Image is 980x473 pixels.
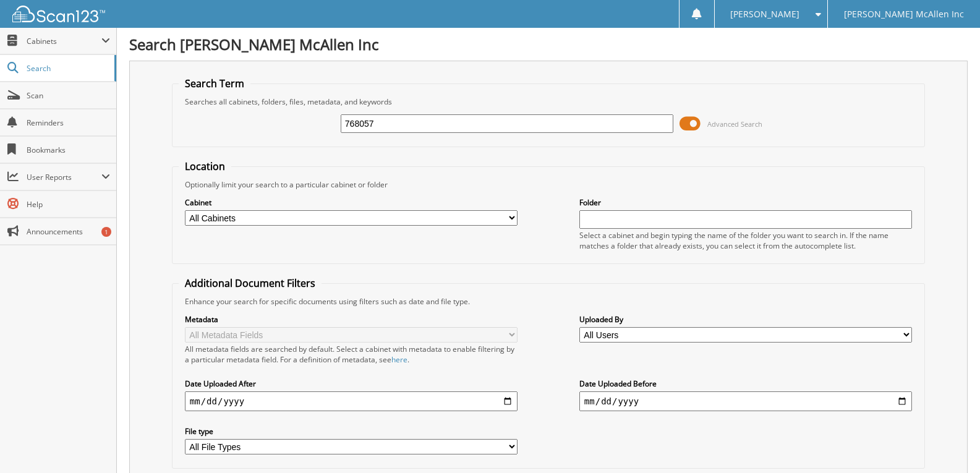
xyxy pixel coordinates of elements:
[579,197,912,208] label: Folder
[27,117,110,128] span: Reminders
[179,179,918,190] div: Optionally limit your search to a particular cabinet or folder
[27,199,110,210] span: Help
[730,11,799,18] span: [PERSON_NAME]
[391,354,407,365] a: here
[179,160,231,173] legend: Location
[707,119,762,129] span: Advanced Search
[27,90,110,101] span: Scan
[844,11,964,18] span: [PERSON_NAME] McAllen Inc
[27,63,108,74] span: Search
[185,378,518,389] label: Date Uploaded After
[579,314,912,325] label: Uploaded By
[179,96,918,107] div: Searches all cabinets, folders, files, metadata, and keywords
[12,6,105,22] img: scan123-logo-white.svg
[185,344,518,365] div: All metadata fields are searched by default. Select a cabinet with metadata to enable filtering b...
[185,391,518,411] input: start
[101,227,111,237] div: 1
[579,230,912,251] div: Select a cabinet and begin typing the name of the folder you want to search in. If the name match...
[27,36,101,46] span: Cabinets
[27,145,110,155] span: Bookmarks
[179,276,322,290] legend: Additional Document Filters
[129,34,968,54] h1: Search [PERSON_NAME] McAllen Inc
[27,172,101,182] span: User Reports
[185,314,518,325] label: Metadata
[185,197,518,208] label: Cabinet
[27,226,110,237] span: Announcements
[579,391,912,411] input: end
[179,77,250,90] legend: Search Term
[185,426,518,437] label: File type
[179,296,918,307] div: Enhance your search for specific documents using filters such as date and file type.
[918,414,980,473] iframe: Chat Widget
[579,378,912,389] label: Date Uploaded Before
